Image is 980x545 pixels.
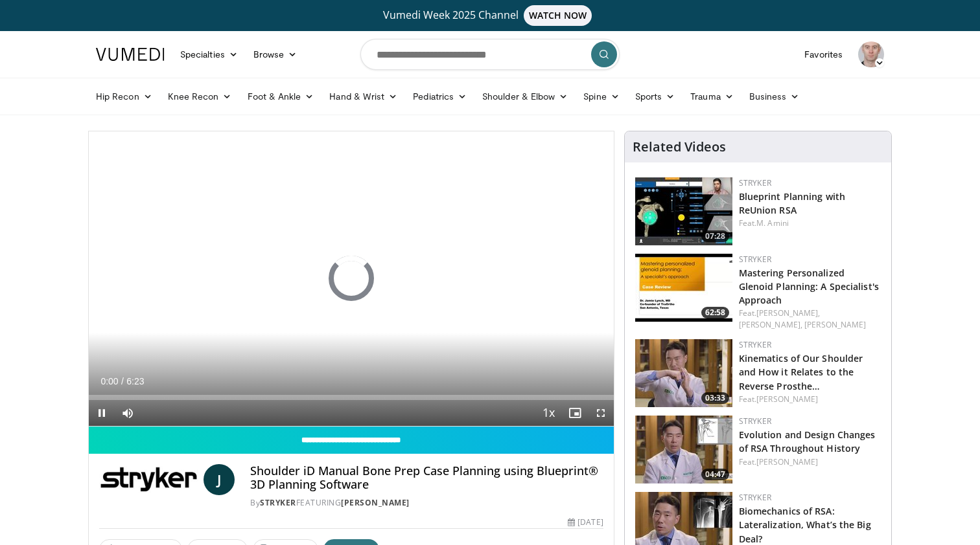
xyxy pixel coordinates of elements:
[250,464,603,492] h4: Shoulder iD Manual Bone Prep Case Planning using Blueprint® 3D Planning Software
[739,254,771,265] a: Stryker
[126,376,144,386] span: 6:23
[89,395,614,400] div: Progress Bar
[804,319,866,330] a: [PERSON_NAME]
[701,307,729,318] span: 62:58
[797,41,850,67] a: Favorites
[739,428,876,454] a: Evolution and Design Changes of RSA Throughout History
[739,307,881,331] div: Feat.
[536,400,562,426] button: Playback Rate
[160,83,240,109] a: Knee Recon
[701,469,729,480] span: 04:47
[739,319,802,330] a: [PERSON_NAME],
[121,376,124,386] span: /
[741,83,808,109] a: Business
[89,131,614,427] video-js: Video Player
[858,41,884,67] img: Avatar
[701,392,729,404] span: 03:33
[739,456,881,468] div: Feat.
[341,497,410,508] a: [PERSON_NAME]
[588,400,614,426] button: Fullscreen
[635,339,732,407] img: 57eab85a-55f9-4acf-95ff-b974f6996e98.150x105_q85_crop-smart_upscale.jpg
[635,254,732,322] img: a0fa61aa-27ea-4623-9cd1-50b4b72802ff.150x105_q85_crop-smart_upscale.jpg
[635,177,732,245] a: 07:28
[635,254,732,322] a: 62:58
[405,83,474,109] a: Pediatrics
[260,497,296,508] a: Stryker
[568,517,603,528] div: [DATE]
[250,497,603,509] div: By FEATURING
[739,394,881,405] div: Feat.
[739,190,845,216] a: Blueprint Planning with ReUnion RSA
[635,339,732,407] a: 03:33
[627,83,683,109] a: Sports
[739,505,871,544] a: Biomechanics of RSA: Lateralization, What’s the Big Deal?
[739,416,771,427] a: Stryker
[756,456,818,467] a: [PERSON_NAME]
[100,376,118,386] span: 0:00
[701,230,729,242] span: 07:28
[739,492,771,503] a: Stryker
[739,339,771,350] a: Stryker
[739,217,881,229] div: Feat.
[576,83,627,109] a: Spine
[562,400,588,426] button: Enable picture-in-picture mode
[635,416,732,484] a: 04:47
[204,464,235,495] a: J
[99,464,198,495] img: Stryker
[88,83,160,109] a: Hip Recon
[635,416,732,484] img: 306e6e19-e8af-49c2-973e-5f3a033b54b2.150x105_q85_crop-smart_upscale.jpg
[96,48,165,61] img: VuMedi Logo
[115,400,141,426] button: Mute
[524,5,592,26] span: WATCH NOW
[756,307,820,318] a: [PERSON_NAME],
[240,83,322,109] a: Foot & Ankle
[756,217,789,228] a: M. Amini
[739,267,879,306] a: Mastering Personalized Glenoid Planning: A Specialist's Approach
[98,5,882,26] a: Vumedi Week 2025 ChannelWATCH NOW
[682,83,741,109] a: Trauma
[360,39,620,70] input: Search topics, interventions
[739,352,863,392] a: Kinematics of Our Shoulder and How it Relates to the Reverse Prosthe…
[635,177,732,245] img: b745bf0a-de15-4ef7-a148-80f8a264117e.150x105_q85_crop-smart_upscale.jpg
[739,177,771,188] a: Stryker
[474,83,576,109] a: Shoulder & Elbow
[321,83,405,109] a: Hand & Wrist
[89,400,115,426] button: Pause
[633,139,726,155] h4: Related Videos
[172,41,246,67] a: Specialties
[246,41,305,67] a: Browse
[756,394,818,405] a: [PERSON_NAME]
